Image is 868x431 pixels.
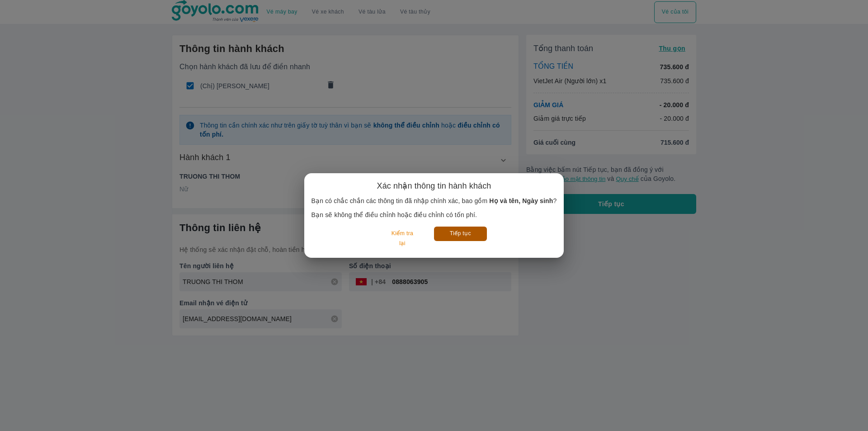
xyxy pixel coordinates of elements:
p: Bạn sẽ không thể điều chỉnh hoặc điều chỉnh có tốn phí. [311,210,557,219]
h6: Xác nhận thông tin hành khách [377,180,491,191]
p: Bạn có chắc chắn các thông tin đã nhập chính xác, bao gồm ? [311,196,557,205]
b: Họ và tên, Ngày sinh [489,197,553,204]
button: Kiểm tra lại [381,227,423,251]
button: Tiếp tục [434,227,487,241]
